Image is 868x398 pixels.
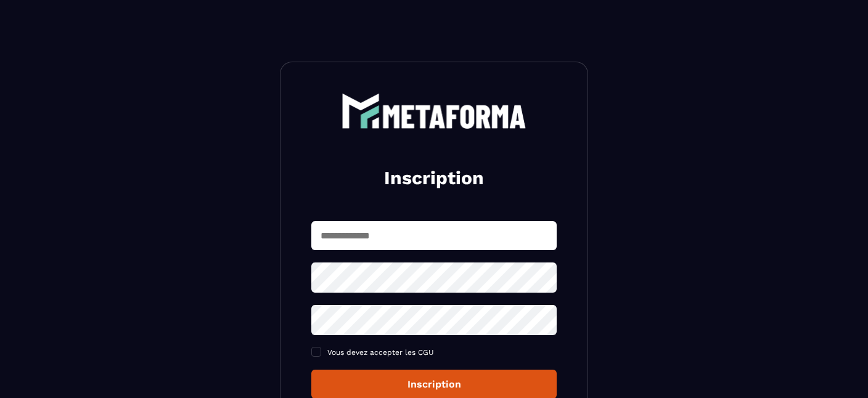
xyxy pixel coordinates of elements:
[321,378,547,390] div: Inscription
[327,348,434,357] span: Vous devez accepter les CGU
[326,166,542,190] h2: Inscription
[342,93,526,129] img: logo
[311,93,557,129] a: logo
